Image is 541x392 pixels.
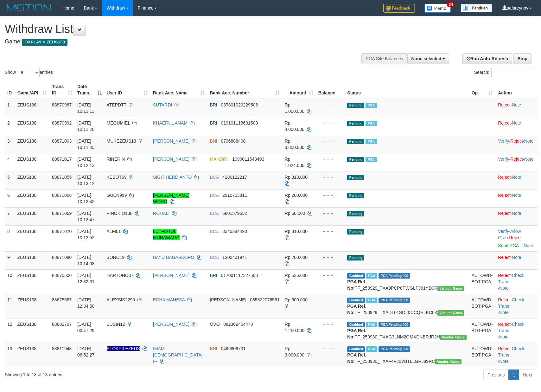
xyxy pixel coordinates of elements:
[347,157,364,162] span: Pending
[347,229,364,235] span: Pending
[347,279,366,291] b: PGA Ref. No:
[347,121,364,126] span: Pending
[107,255,125,260] span: SONO19
[316,81,345,99] th: Balance
[498,138,509,144] a: Verify
[5,99,15,117] td: 1
[469,269,496,294] td: AUTOWD-BOT-PGA
[52,297,72,302] span: 88675587
[347,255,364,260] span: Pending
[210,346,217,351] span: BNI
[469,343,496,367] td: AUTOWD-BOT-PGA
[52,346,72,351] span: 88811948
[77,346,95,357] span: [DATE] 06:52:27
[153,322,189,327] a: [PERSON_NAME]
[498,193,511,198] a: Reject
[5,135,15,153] td: 3
[498,255,511,260] a: Reject
[77,175,95,186] span: [DATE] 10:13:12
[77,120,95,132] span: [DATE] 10:11:28
[498,120,511,125] a: Reject
[512,211,521,216] a: Note
[285,211,305,216] span: Rp 50.000
[347,273,365,279] span: Grabbed
[52,273,72,278] span: 88675500
[210,138,217,144] span: BNI
[524,243,533,248] a: Note
[52,255,72,260] span: 88871080
[153,255,194,260] a: BAYU BAGASKORO
[153,193,189,204] a: [PERSON_NAME] WORO
[366,103,377,108] span: Marked by aafsolysreylen
[210,120,217,125] span: BRI
[498,229,509,234] a: Verify
[15,189,49,207] td: ZEUS138
[52,193,72,198] span: 88871066
[222,229,247,234] span: Copy 3340384490 to clipboard
[498,175,511,180] a: Reject
[519,370,536,380] a: Next
[77,322,95,333] span: [DATE] 00:47:29
[210,211,219,216] span: BCA
[498,273,524,284] a: Check Trans
[498,322,511,327] a: Reject
[5,318,15,343] td: 12
[495,318,538,343] td: · ·
[498,297,511,302] a: Reject
[318,321,342,327] div: - - -
[318,297,342,303] div: - - -
[222,175,247,180] span: Copy 4280122217 to clipboard
[15,343,49,367] td: ZEUS138
[498,243,519,248] a: Send PGA
[107,193,127,198] span: GUEN999
[5,68,53,77] label: Show entries
[499,310,509,315] a: Note
[498,322,524,333] a: Check Trans
[15,294,49,318] td: ZEUS138
[495,99,538,117] td: ·
[483,370,509,380] a: Previous
[153,120,188,125] a: KHAERUL ANAM
[52,322,72,327] span: 88802767
[250,297,279,302] span: Copy 085822076561 to clipboard
[221,138,245,144] span: Copy 0796888408 to clipboard
[210,157,228,162] span: MANDIRI
[15,318,49,343] td: ZEUS138
[153,273,189,278] a: [PERSON_NAME]
[52,157,72,162] span: 88871017
[107,229,121,234] span: ALFI01
[285,138,304,150] span: Rp 3.800.000
[5,294,15,318] td: 11
[524,138,534,144] a: Note
[512,102,521,107] a: Note
[510,138,523,144] a: Reject
[499,334,509,339] a: Note
[77,255,95,266] span: [DATE] 10:14:08
[221,346,245,351] span: Copy 0496809731 to clipboard
[318,272,342,279] div: - - -
[495,171,538,189] td: ·
[347,139,364,144] span: Pending
[366,298,377,303] span: Marked by aafpengsreynich
[347,322,365,327] span: Grabbed
[77,273,95,284] span: [DATE] 12:32:31
[495,153,538,171] td: · ·
[153,346,203,364] a: IMAM [DEMOGRAPHIC_DATA] I--
[52,229,72,234] span: 88871070
[379,298,410,303] span: PGA Pending
[15,117,49,135] td: ZEUS138
[221,273,258,278] span: Copy 017001117327500 to clipboard
[318,228,342,235] div: - - -
[498,297,524,309] a: Check Trans
[513,53,531,64] a: Stop
[210,193,219,198] span: BCA
[366,121,377,126] span: Marked by aafsolysreylen
[153,297,185,302] a: ECHA MAHESA
[510,157,523,162] a: Reject
[285,120,304,132] span: Rp 4.000.000
[447,2,455,7] span: 34
[107,322,125,327] span: BUSIN12
[318,174,342,180] div: - - -
[52,120,72,125] span: 88870992
[437,286,464,291] span: Vendor URL: https://trx31.1velocity.biz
